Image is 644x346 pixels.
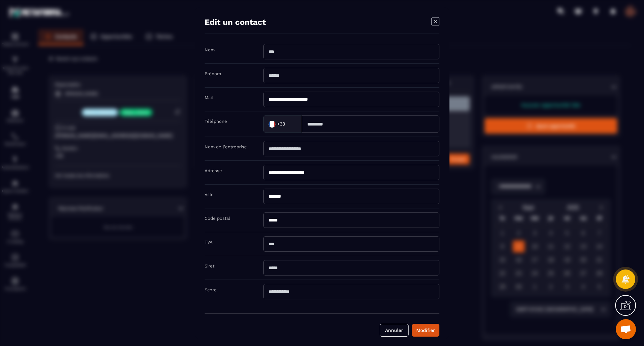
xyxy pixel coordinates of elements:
button: Annuler [380,324,409,337]
label: Mail [205,95,213,100]
div: Search for option [263,115,302,133]
label: Score [205,287,217,292]
button: Modifier [412,324,439,337]
span: +33 [277,120,285,127]
label: Téléphone [205,119,227,124]
label: Nom de l'entreprise [205,144,247,149]
div: Ouvrir le chat [616,319,636,339]
label: Adresse [205,168,222,173]
label: Ville [205,192,214,197]
label: TVA [205,240,213,245]
input: Search for option [286,119,295,129]
label: Nom [205,47,215,52]
label: Prénom [205,71,221,76]
label: Code postal [205,216,230,221]
img: Country Flag [265,117,279,131]
h4: Edit un contact [205,17,266,27]
label: Siret [205,263,214,268]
